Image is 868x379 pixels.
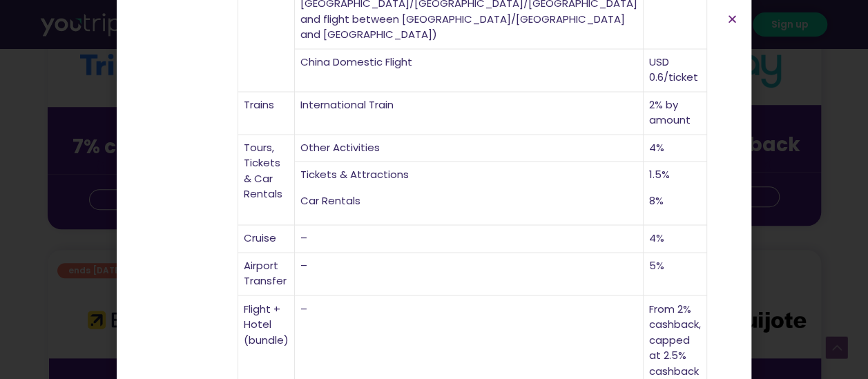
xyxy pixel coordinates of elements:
[649,167,701,183] p: 1.5%
[295,49,644,92] td: China Domestic Flight
[644,135,707,162] td: 4%
[644,92,707,135] td: 2% by amount
[295,92,644,135] td: International Train
[649,193,664,208] span: 8%
[295,135,644,162] td: Other Activities
[238,253,295,295] td: Airport Transfer
[238,92,295,135] td: Trains
[300,167,637,183] p: Tickets & Attractions
[300,193,360,208] span: Car Rentals
[644,225,707,253] td: 4%
[238,225,295,253] td: Cruise
[644,253,707,295] td: 5%
[295,225,644,253] td: –
[295,253,644,295] td: –
[644,49,707,92] td: USD 0.6/ticket
[238,135,295,226] td: Tours, Tickets & Car Rentals
[727,14,737,24] a: Close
